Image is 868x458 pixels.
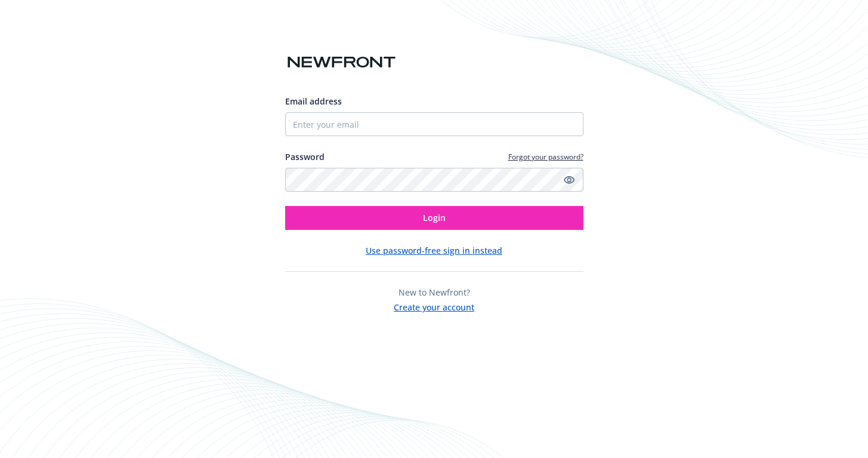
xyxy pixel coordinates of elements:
[285,52,398,73] img: Newfront logo
[399,287,470,298] span: New to Newfront?
[285,206,583,230] button: Login
[285,150,325,163] label: Password
[562,173,576,187] a: Show password
[285,112,583,136] input: Enter your email
[285,168,583,192] input: Enter your password
[394,299,474,313] button: Create your account
[508,152,583,162] a: Forgot your password?
[285,96,342,107] span: Email address
[423,212,446,223] span: Login
[366,244,502,257] button: Use password-free sign in instead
